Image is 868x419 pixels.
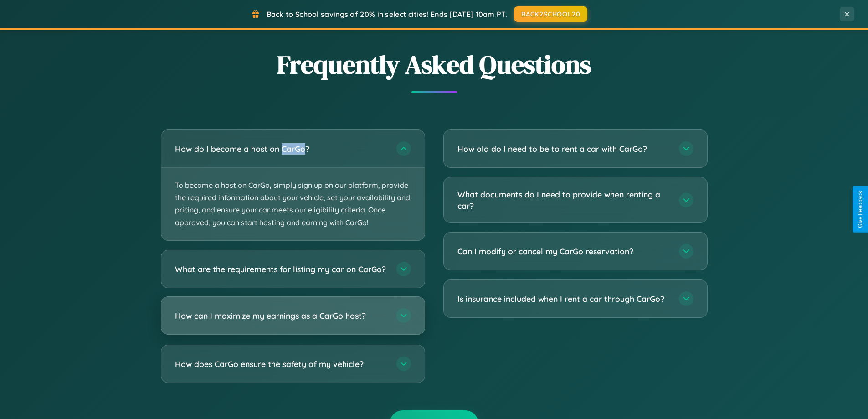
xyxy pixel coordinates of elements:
span: Back to School savings of 20% in select cities! Ends [DATE] 10am PT. [267,10,507,19]
h3: Is insurance included when I rent a car through CarGo? [457,293,670,305]
h3: How can I maximize my earnings as a CarGo host? [175,310,387,321]
p: To become a host on CarGo, simply sign up on our platform, provide the required information about... [161,168,425,240]
button: BACK2SCHOOL20 [514,6,587,22]
h3: What are the requirements for listing my car on CarGo? [175,263,387,274]
h3: How does CarGo ensure the safety of my vehicle? [175,358,387,369]
h3: Can I modify or cancel my CarGo reservation? [457,246,670,257]
div: Give Feedback [857,191,863,228]
h3: How do I become a host on CarGo? [175,143,387,155]
h3: How old do I need to be to rent a car with CarGo? [457,143,670,155]
h3: What documents do I need to provide when renting a car? [457,189,670,211]
h2: Frequently Asked Questions [161,47,708,82]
